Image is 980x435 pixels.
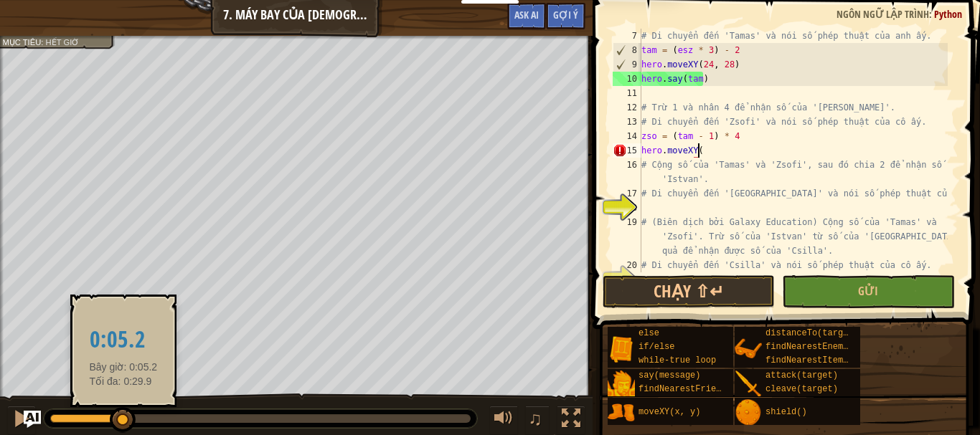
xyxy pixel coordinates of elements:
[613,143,641,158] div: 15
[45,37,79,47] span: Hết giờ
[557,406,585,435] button: Bật tắt chế độ toàn màn hình
[613,272,641,287] div: 21
[613,57,641,72] div: 9
[608,335,635,363] img: portrait.png
[41,37,45,47] span: :
[613,158,641,186] div: 16
[24,411,41,428] button: Ask AI
[528,408,542,429] span: ♫
[603,275,775,308] button: Chạy ⇧↵
[639,407,700,417] span: moveXY(x, y)
[735,371,762,398] img: portrait.png
[613,129,641,143] div: 14
[553,8,578,21] span: Gợi ý
[613,86,641,100] div: 11
[525,406,550,435] button: ♫
[613,258,641,272] div: 20
[613,43,641,57] div: 8
[613,100,641,115] div: 12
[858,283,878,299] span: Gửi
[613,72,641,86] div: 10
[613,215,641,258] div: 19
[765,407,807,417] span: shield()
[735,335,762,363] img: portrait.png
[929,7,934,21] span: :
[639,384,737,394] span: findNearestFriend()
[639,328,659,338] span: else
[765,342,859,352] span: findNearestEnemy()
[639,342,674,352] span: if/else
[837,7,929,21] span: Ngôn ngữ lập trình
[765,384,838,394] span: cleave(target)
[613,186,641,201] div: 17
[507,3,546,29] button: Ask AI
[613,29,641,43] div: 7
[765,328,859,338] span: distanceTo(target)
[735,399,762,426] img: portrait.png
[613,201,641,215] div: 18
[2,37,41,47] span: Mục tiêu
[613,115,641,129] div: 13
[639,355,716,365] span: while-true loop
[489,406,518,435] button: Tùy chỉnh âm lượng
[80,307,168,395] div: Bây giờ: 0:05.2 Tối đa: 0:29.9
[608,399,635,426] img: portrait.png
[7,406,36,435] button: Ctrl + P: Pause
[608,371,635,398] img: portrait.png
[782,275,954,308] button: Gửi
[514,8,539,21] span: Ask AI
[765,371,838,381] span: attack(target)
[934,7,962,21] span: Python
[765,355,853,365] span: findNearestItem()
[90,328,158,353] h2: 0:05.2
[639,371,700,381] span: say(message)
